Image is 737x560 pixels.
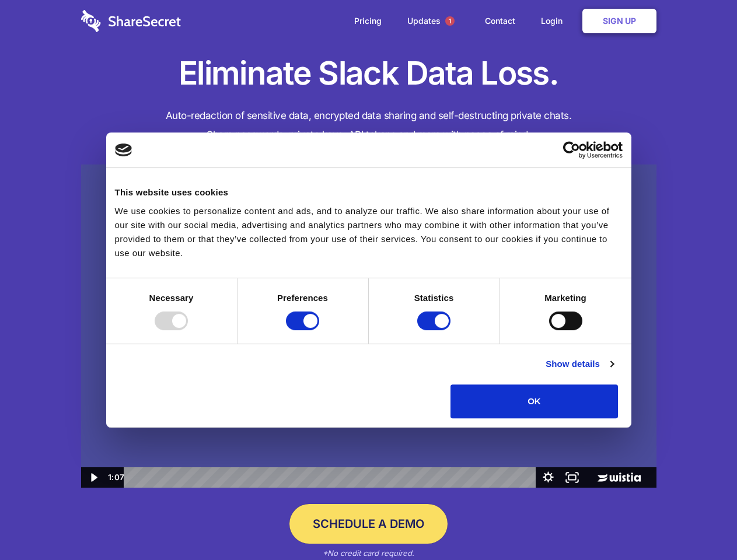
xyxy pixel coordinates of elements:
h4: Auto-redaction of sensitive data, encrypted data sharing and self-destructing private chats. Shar... [81,106,656,145]
a: Sign Up [582,9,656,33]
button: OK [450,384,618,418]
div: This website uses cookies [115,185,623,199]
a: Wistia Logo -- Learn More [584,467,656,488]
span: 1 [445,16,455,26]
div: Playbar [133,467,530,488]
a: Usercentrics Cookiebot - opens in a new window [521,141,623,159]
img: Sharesecret [81,164,656,488]
em: *No credit card required. [323,548,414,558]
a: Pricing [343,3,393,39]
a: Schedule a Demo [289,504,448,544]
strong: Preferences [277,293,328,303]
strong: Marketing [544,293,586,303]
strong: Statistics [414,293,454,303]
img: logo [115,143,132,156]
a: Show details [546,357,613,371]
img: logo-wordmark-white-trans-d4663122ce5f474addd5e946df7df03e33cb6a1c49d2221995e7729f52c070b2.svg [81,10,181,32]
h1: Eliminate Slack Data Loss. [81,52,656,94]
button: Play Video [81,467,105,488]
a: Login [529,3,580,39]
strong: Necessary [149,293,194,303]
a: Contact [473,3,527,39]
div: We use cookies to personalize content and ads, and to analyze our traffic. We also share informat... [115,204,623,260]
button: Show settings menu [536,467,560,488]
button: Fullscreen [560,467,584,488]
